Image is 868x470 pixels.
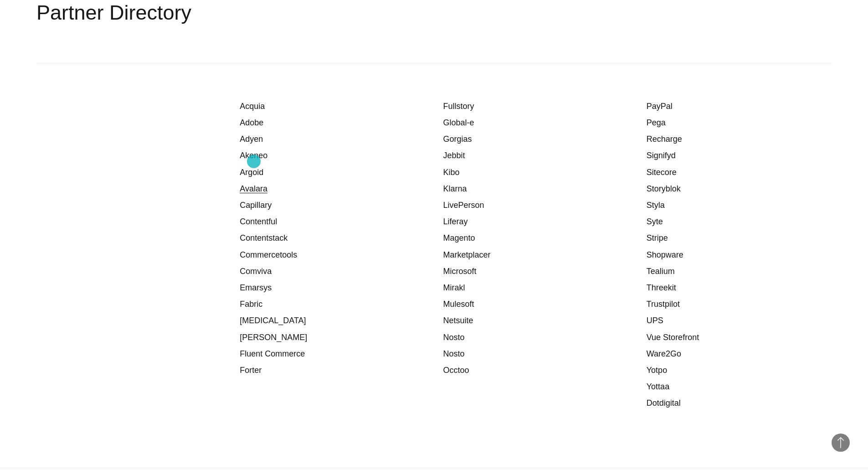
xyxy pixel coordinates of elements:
a: Threekit [647,283,676,292]
a: Avalara [240,184,267,193]
a: Microsoft [443,267,477,276]
a: Gorgias [443,134,472,144]
a: Sitecore [647,168,677,177]
a: Stripe [647,233,668,243]
a: Mulesoft [443,300,474,309]
a: Klarna [443,184,467,193]
a: Yottaa [647,382,669,391]
a: Recharge [647,134,682,144]
a: Contentful [240,217,277,226]
a: Kibo [443,168,460,177]
a: [PERSON_NAME] [240,333,307,342]
a: Contentstack [240,233,288,243]
a: Nosto [443,349,465,358]
a: Magento [443,233,475,243]
a: PayPal [647,102,673,111]
a: Styla [647,201,665,210]
a: Dotdigital [647,398,681,408]
a: Global-e [443,118,474,127]
a: Storyblok [647,184,681,193]
a: Emarsys [240,283,272,292]
a: Signifyd [647,151,676,160]
a: Marketplacer [443,250,491,259]
a: [MEDICAL_DATA] [240,316,306,325]
a: LivePerson [443,201,484,210]
a: Fabric [240,300,262,309]
a: Netsuite [443,316,473,325]
a: Liferay [443,217,468,226]
a: Vue Storefront [647,333,699,342]
a: Ware2Go [647,349,681,358]
a: Capillary [240,201,272,210]
a: Mirakl [443,283,465,292]
a: Adobe [240,118,263,127]
button: Back to Top [832,434,850,452]
a: Fullstory [443,102,474,111]
a: Jebbit [443,151,465,160]
a: UPS [647,316,663,325]
a: Syte [647,217,663,226]
a: Trustpilot [647,300,680,309]
a: Yotpo [647,366,667,375]
a: Pega [647,118,666,127]
a: Shopware [647,250,683,259]
a: Adyen [240,134,263,144]
a: Acquia [240,102,265,111]
a: Forter [240,366,262,375]
a: Occtoo [443,366,469,375]
a: Commercetools [240,250,297,259]
a: Fluent Commerce [240,349,305,358]
a: Akeneo [240,151,267,160]
a: Comviva [240,267,272,276]
a: Argoid [240,168,263,177]
a: Tealium [647,267,675,276]
a: Nosto [443,333,465,342]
